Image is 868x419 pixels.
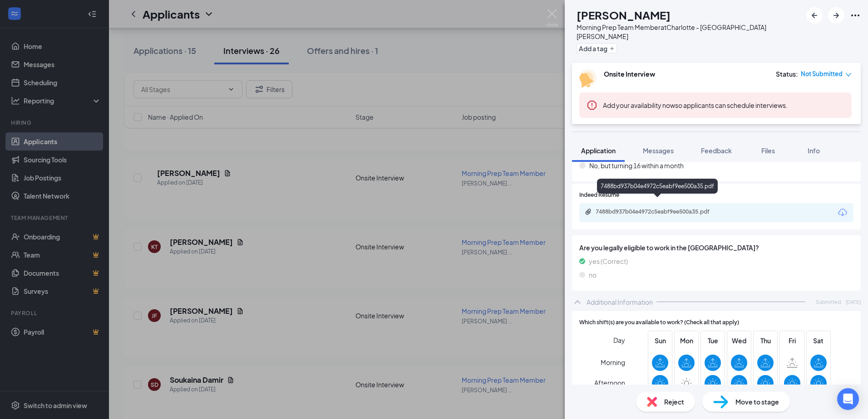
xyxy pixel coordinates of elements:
a: Paperclip7488bd937b04e4972c5eabf9ee500a35.pdf [585,208,732,217]
button: Add your availability now [603,101,675,110]
span: Feedback [701,146,732,155]
div: Status : [776,69,798,78]
b: Onsite Interview [604,70,655,78]
span: down [845,72,852,78]
span: Day [613,335,625,345]
span: Sat [810,336,827,346]
span: Application [581,146,616,155]
svg: ChevronUp [572,297,583,307]
h1: [PERSON_NAME] [577,7,671,23]
svg: Plus [609,46,615,51]
span: so applicants can schedule interviews. [603,101,788,109]
button: ArrowRight [828,7,844,24]
svg: Error [587,100,597,111]
span: Tue [705,336,721,346]
svg: ArrowLeftNew [809,10,820,21]
span: Morning [601,354,625,370]
span: Are you legally eligible to work in the [GEOGRAPHIC_DATA]? [579,243,853,253]
span: no [589,270,597,280]
span: Mon [678,336,695,346]
span: Which shift(s) are you available to work? (Check all that apply) [579,318,739,327]
span: Move to stage [735,397,779,407]
svg: ArrowRight [831,10,842,21]
span: Reject [664,397,684,407]
span: No, but turning 16 within a month [589,161,684,171]
span: Submitted: [816,298,842,306]
span: Messages [643,146,674,155]
span: yes (Correct) [589,256,628,266]
div: Open Intercom Messenger [837,388,859,410]
svg: Download [837,207,848,218]
div: 7488bd937b04e4972c5eabf9ee500a35.pdf [596,208,723,215]
svg: Paperclip [585,208,592,215]
span: Sun [652,336,668,346]
svg: Ellipses [850,10,861,21]
button: PlusAdd a tag [577,44,617,53]
span: Thu [757,336,774,346]
button: ArrowLeftNew [806,7,823,24]
span: Indeed Resume [579,191,619,200]
div: Morning Prep Team Member at Charlotte - [GEOGRAPHIC_DATA][PERSON_NAME] [577,23,802,41]
span: Files [761,146,775,155]
span: Wed [731,336,747,346]
span: [DATE] [846,298,861,306]
span: Afternoon [594,375,625,391]
div: Additional Information [587,297,653,307]
div: 7488bd937b04e4972c5eabf9ee500a35.pdf [597,179,718,194]
span: Not Submitted [801,69,843,78]
span: Info [808,146,820,155]
span: Fri [784,336,800,346]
